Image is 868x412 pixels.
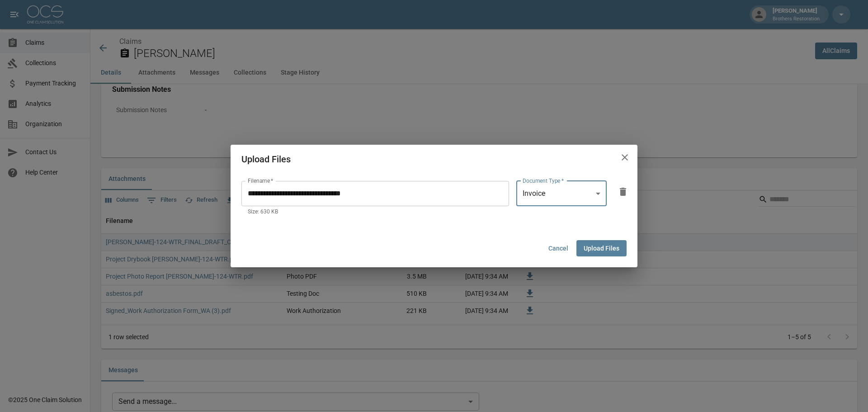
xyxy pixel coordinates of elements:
button: Upload Files [576,240,627,257]
button: Cancel [544,240,573,257]
h2: Upload Files [231,145,637,174]
div: Invoice [516,181,607,206]
button: delete [614,183,632,201]
button: close [616,148,634,166]
p: Size: 630 KB [248,208,503,217]
label: Document Type [523,177,564,185]
label: Filename [248,177,273,185]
